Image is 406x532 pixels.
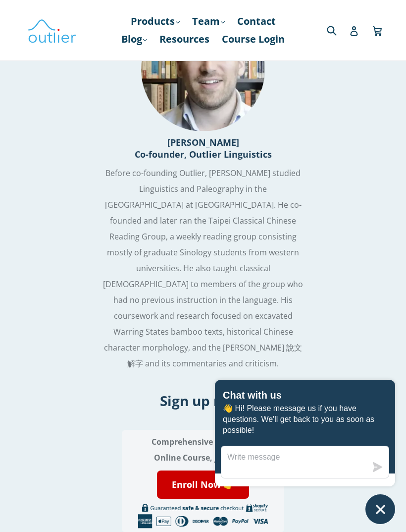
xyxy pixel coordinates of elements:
[116,30,152,48] a: Blog
[27,16,77,45] img: Outlier Linguistics
[232,12,281,30] a: Contact
[154,30,214,48] a: Resources
[157,471,249,499] a: Enroll Now 👉
[217,30,290,48] a: Course Login
[212,380,398,524] inbox-online-store-chat: Shopify online store chat
[103,168,303,369] span: Before co-founding Outlier, [PERSON_NAME] studied Linguistics and Paleography in the [GEOGRAPHIC_...
[126,12,185,30] a: Products
[138,434,268,466] h3: Comprehensive Self-paced Online Course, just $299!
[324,20,352,40] input: Search
[187,12,230,30] a: Team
